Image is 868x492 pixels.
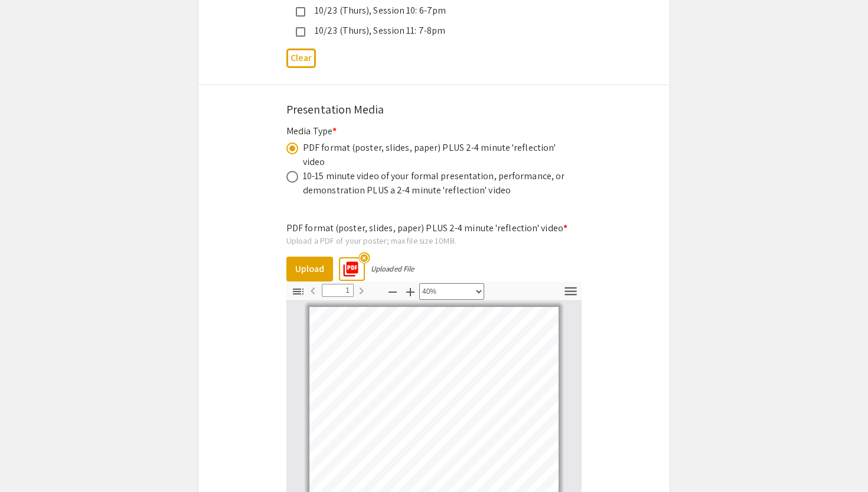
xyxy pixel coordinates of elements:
[286,222,567,234] mat-label: PDF format (poster, slides, paper) PLUS 2-4 minute 'reflection' video
[498,485,500,487] a: https://scanpy.readthedocs.io/en/stable/generated/scanpy.external.pp.harmony_integrate.html?utm_s...
[419,283,484,300] select: Zoom
[303,169,569,198] div: 10-15 minute video of your formal presentation, performance, or demonstration PLUS a 2-4 minute '...
[371,264,414,274] div: Uploaded File
[286,125,337,137] mat-label: Media Type
[305,24,553,38] div: 10/23 (Thurs), Session 11: 7-8pm
[303,141,569,169] div: PDF format (poster, slides, paper) PLUS 2-4 minute 'reflection' video
[303,282,323,299] button: Previous Page
[338,257,356,274] mat-icon: picture_as_pdf
[9,439,50,483] iframe: Chat
[286,257,333,281] button: Upload
[485,489,488,490] a: https://www.nature.com/articles/s41587-023-01935-0?utm_source=chatgpt.com
[520,477,539,478] a: https://www.clinicaltrials.gov/study/NCT04130854?utm_source=chatgpt.com
[351,282,371,299] button: Next Page
[305,4,553,18] div: 10/23 (Thurs), Session 10: 6-7pm
[560,283,580,300] button: Tools
[358,252,370,263] mat-icon: highlight_off
[288,283,308,300] button: Toggle Sidebar
[483,489,485,490] a: https://www.nature.com/articles/s41587-023-01935-0?utm_source=chatgpt.com
[466,489,479,490] a: https://www.nature.com/articles/s41587-023-01935-0?utm_source=chatgpt.com
[383,283,403,300] button: Zoom Out
[488,489,488,490] a: https://www.nature.com/articles/s41587-023-01935-0?utm_source=chatgpt.com
[479,489,482,490] a: https://www.nature.com/articles/s41587-023-01935-0?utm_source=chatgpt.com
[400,283,420,300] button: Zoom In
[518,477,520,478] a: https://www.clinicaltrials.gov/study/NCT04130854?utm_source=chatgpt.com
[500,485,538,487] a: https://scanpy.readthedocs.io/en/stable/generated/scanpy.external.pp.harmony_integrate.html?utm_s...
[286,48,316,68] button: Clear
[322,284,354,297] input: Page
[286,235,582,246] div: Upload a PDF of your poster; max file size 10MB.
[286,101,582,118] div: Presentation Media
